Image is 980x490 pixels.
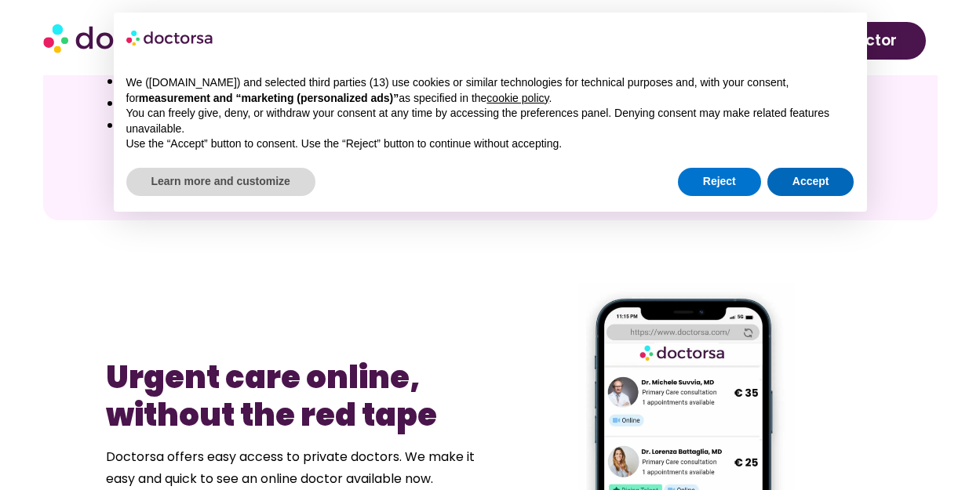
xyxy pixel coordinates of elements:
p: Doctorsa offers easy access to private doctors. We make it easy and quick to see an online doctor... [106,446,483,490]
button: Reject [678,168,761,196]
b: Urgent care online, without the red tape [106,355,437,437]
button: Learn more and customize [126,168,315,196]
strong: measurement and “marketing (personalized ads)” [139,92,399,104]
a: cookie policy [486,92,548,104]
button: Accept [767,168,854,196]
p: Use the “Accept” button to consent. Use the “Reject” button to continue without accepting. [126,136,854,152]
p: We ([DOMAIN_NAME]) and selected third parties (13) use cookies or similar technologies for techni... [126,75,854,106]
p: You can freely give, deny, or withdraw your consent at any time by accessing the preferences pane... [126,106,854,136]
img: logo [126,25,214,50]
